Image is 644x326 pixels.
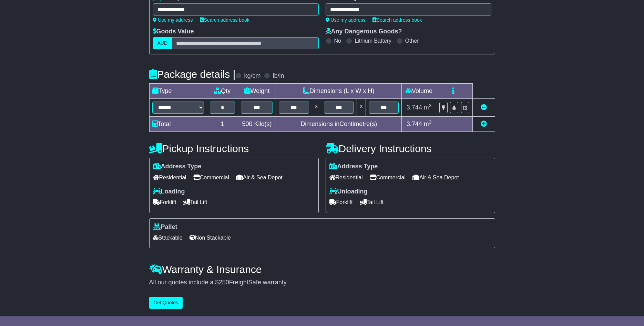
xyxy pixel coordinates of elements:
[219,279,229,286] span: 250
[357,99,366,117] td: x
[424,120,432,127] span: m
[153,232,183,243] span: Stackable
[149,264,495,275] h4: Warranty & Insurance
[207,117,238,132] td: 1
[190,232,231,243] span: Non Stackable
[153,223,177,231] label: Pallet
[238,117,276,132] td: Kilo(s)
[329,197,353,208] span: Forklift
[326,28,402,35] label: Any Dangerous Goods?
[334,38,341,44] label: No
[481,104,487,111] a: Remove this item
[149,297,183,309] button: Get Quotes
[405,38,419,44] label: Other
[429,119,432,125] sup: 3
[273,72,284,80] label: lb/in
[429,103,432,108] sup: 3
[153,37,172,49] label: AUD
[149,143,319,154] h4: Pickup Instructions
[424,104,432,111] span: m
[244,72,260,80] label: kg/cm
[183,197,207,208] span: Tail Lift
[153,17,193,23] a: Use my address
[370,172,406,183] span: Commercial
[153,172,186,183] span: Residential
[242,120,253,127] span: 500
[153,28,194,35] label: Goods Value
[153,188,185,196] label: Loading
[153,197,176,208] span: Forklift
[149,117,207,132] td: Total
[407,104,422,111] span: 3.744
[360,197,384,208] span: Tail Lift
[238,84,276,99] td: Weight
[236,172,283,183] span: Air & Sea Depot
[149,69,236,80] h4: Package details |
[276,84,402,99] td: Dimensions (L x W x H)
[407,120,422,127] span: 3.744
[326,17,366,23] a: Use my address
[149,279,495,286] div: All our quotes include a $ FreightSafe warranty.
[329,163,378,170] label: Address Type
[329,172,363,183] span: Residential
[153,163,202,170] label: Address Type
[412,172,459,183] span: Air & Sea Depot
[200,17,249,23] a: Search address book
[149,84,207,99] td: Type
[329,188,368,196] label: Unloading
[326,143,495,154] h4: Delivery Instructions
[355,38,391,44] label: Lithium Battery
[312,99,321,117] td: x
[481,120,487,127] a: Add new item
[207,84,238,99] td: Qty
[276,117,402,132] td: Dimensions in Centimetre(s)
[372,17,422,23] a: Search address book
[402,84,436,99] td: Volume
[193,172,229,183] span: Commercial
